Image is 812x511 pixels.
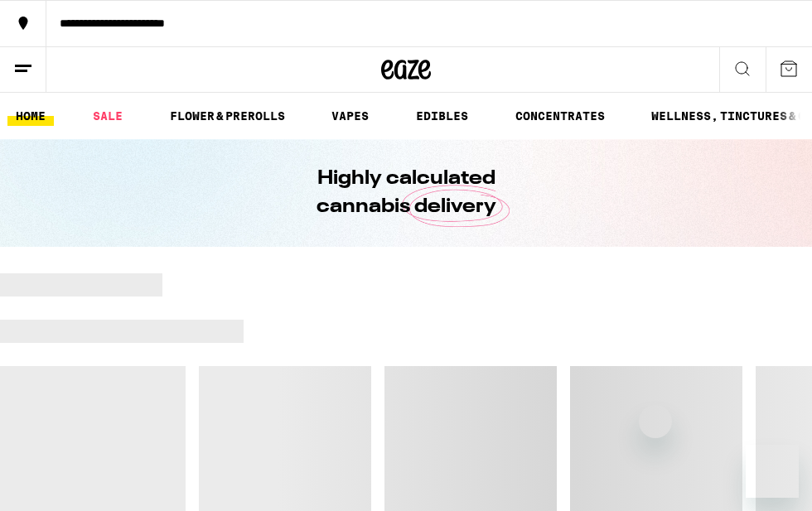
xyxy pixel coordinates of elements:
iframe: Close message [639,405,672,438]
iframe: Button to launch messaging window [746,445,799,498]
a: SALE [85,106,131,126]
a: FLOWER & PREROLLS [162,106,293,126]
a: HOME [7,106,54,126]
a: VAPES [323,106,377,126]
h1: Highly calculated cannabis delivery [269,165,543,221]
a: EDIBLES [408,106,476,126]
a: CONCENTRATES [507,106,613,126]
